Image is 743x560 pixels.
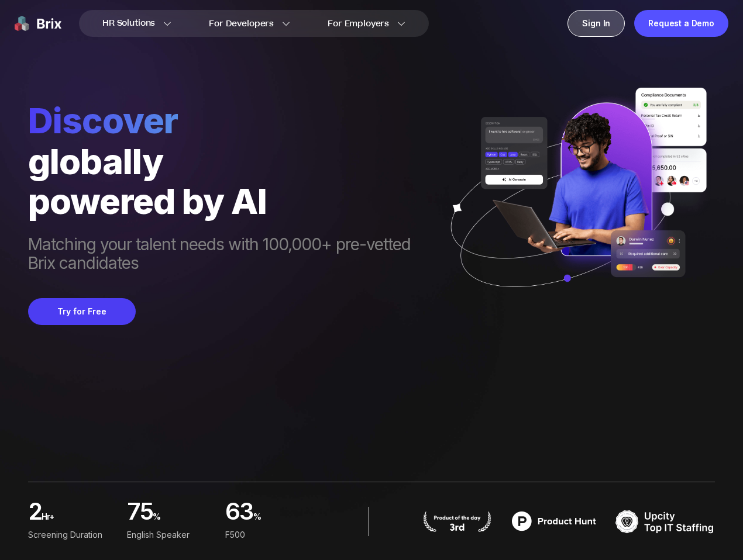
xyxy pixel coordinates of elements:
div: English Speaker [127,528,216,541]
span: 75 [127,501,153,526]
span: 2 [28,501,42,526]
span: Matching your talent needs with 100,000+ pre-vetted Brix candidates [28,235,436,275]
button: Try for Free [28,298,136,325]
span: % [153,507,216,533]
span: HR Solutions [102,14,155,33]
img: product hunt badge [422,511,493,532]
div: powered by AI [28,181,436,221]
span: Discover [28,99,436,141]
span: 63 [225,501,253,526]
div: globally [28,141,436,181]
span: hr+ [42,507,117,533]
a: Sign In [567,10,625,37]
div: F500 [225,528,315,541]
span: For Developers [209,18,274,30]
div: Screening duration [28,528,118,541]
img: ai generate [436,88,715,312]
span: % [253,507,315,533]
span: For Employers [328,18,389,30]
img: product hunt badge [504,507,604,536]
a: Request a Demo [634,10,728,37]
img: TOP IT STAFFING [615,507,715,536]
